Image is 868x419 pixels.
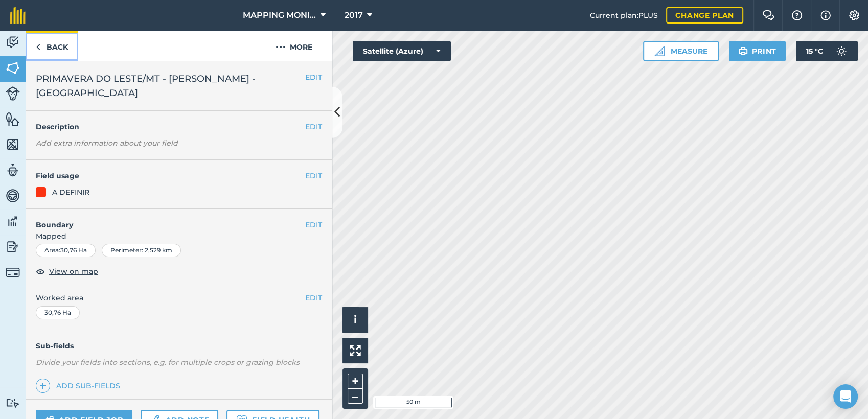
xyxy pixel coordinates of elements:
div: Open Intercom Messenger [833,384,858,409]
button: EDIT [305,219,322,230]
button: EDIT [305,72,322,83]
img: Two speech bubbles overlapping with the left bubble in the forefront [762,10,774,20]
img: svg+xml;base64,PHN2ZyB4bWxucz0iaHR0cDovL3d3dy53My5vcmcvMjAwMC9zdmciIHdpZHRoPSI5IiBoZWlnaHQ9IjI0Ii... [36,41,40,53]
img: A question mark icon [791,10,803,20]
span: Worked area [36,292,322,304]
h4: Boundary [26,209,305,230]
em: Divide your fields into sections, e.g. for multiple crops or grazing blocks [36,358,300,367]
img: fieldmargin Logo [10,7,26,24]
button: i [342,307,368,333]
span: MAPPING MONITORAMENTO AGRICOLA [243,9,316,21]
button: Measure [643,41,719,61]
button: – [348,389,363,404]
img: svg+xml;base64,PD94bWwgdmVyc2lvbj0iMS4wIiBlbmNvZGluZz0idXRmLTgiPz4KPCEtLSBHZW5lcmF0b3I6IEFkb2JlIE... [6,239,20,254]
img: Four arrows, one pointing top left, one top right, one bottom right and the last bottom left [350,345,361,356]
img: svg+xml;base64,PD94bWwgdmVyc2lvbj0iMS4wIiBlbmNvZGluZz0idXRmLTgiPz4KPCEtLSBHZW5lcmF0b3I6IEFkb2JlIE... [6,162,20,178]
img: svg+xml;base64,PHN2ZyB4bWxucz0iaHR0cDovL3d3dy53My5vcmcvMjAwMC9zdmciIHdpZHRoPSIxNyIgaGVpZ2h0PSIxNy... [820,9,831,21]
button: Print [729,41,786,61]
a: Back [26,31,78,61]
img: svg+xml;base64,PHN2ZyB4bWxucz0iaHR0cDovL3d3dy53My5vcmcvMjAwMC9zdmciIHdpZHRoPSIyMCIgaGVpZ2h0PSIyNC... [276,41,286,53]
h4: Field usage [36,170,305,181]
div: A DEFINIR [52,187,89,198]
span: PRIMAVERA DO LESTE/MT - [PERSON_NAME] - [GEOGRAPHIC_DATA] [36,72,305,100]
img: svg+xml;base64,PD94bWwgdmVyc2lvbj0iMS4wIiBlbmNvZGluZz0idXRmLTgiPz4KPCEtLSBHZW5lcmF0b3I6IEFkb2JlIE... [831,41,852,61]
img: A cog icon [848,10,860,20]
button: + [348,374,363,389]
em: Add extra information about your field [36,138,178,148]
h4: Description [36,121,322,132]
button: More [256,31,332,61]
img: svg+xml;base64,PD94bWwgdmVyc2lvbj0iMS4wIiBlbmNvZGluZz0idXRmLTgiPz4KPCEtLSBHZW5lcmF0b3I6IEFkb2JlIE... [6,398,20,408]
a: Add sub-fields [36,379,124,393]
button: View on map [36,265,98,277]
img: svg+xml;base64,PD94bWwgdmVyc2lvbj0iMS4wIiBlbmNvZGluZz0idXRmLTgiPz4KPCEtLSBHZW5lcmF0b3I6IEFkb2JlIE... [6,86,20,101]
img: svg+xml;base64,PD94bWwgdmVyc2lvbj0iMS4wIiBlbmNvZGluZz0idXRmLTgiPz4KPCEtLSBHZW5lcmF0b3I6IEFkb2JlIE... [6,188,20,203]
button: 15 °C [796,41,858,61]
span: i [354,313,357,326]
span: Current plan : PLUS [590,10,658,21]
h4: Sub-fields [26,340,332,352]
div: 30,76 Ha [36,306,80,319]
span: Mapped [26,230,332,242]
button: Satellite (Azure) [353,41,451,61]
span: 2017 [345,9,363,21]
img: svg+xml;base64,PD94bWwgdmVyc2lvbj0iMS4wIiBlbmNvZGluZz0idXRmLTgiPz4KPCEtLSBHZW5lcmF0b3I6IEFkb2JlIE... [6,35,20,50]
div: Area : 30,76 Ha [36,244,96,257]
span: View on map [49,266,98,277]
button: EDIT [305,121,322,132]
img: Ruler icon [654,46,665,56]
button: EDIT [305,170,322,181]
img: svg+xml;base64,PHN2ZyB4bWxucz0iaHR0cDovL3d3dy53My5vcmcvMjAwMC9zdmciIHdpZHRoPSIxOCIgaGVpZ2h0PSIyNC... [36,265,45,277]
img: svg+xml;base64,PHN2ZyB4bWxucz0iaHR0cDovL3d3dy53My5vcmcvMjAwMC9zdmciIHdpZHRoPSIxNCIgaGVpZ2h0PSIyNC... [39,380,47,392]
img: svg+xml;base64,PD94bWwgdmVyc2lvbj0iMS4wIiBlbmNvZGluZz0idXRmLTgiPz4KPCEtLSBHZW5lcmF0b3I6IEFkb2JlIE... [6,214,20,229]
div: Perimeter : 2,529 km [102,244,181,257]
button: EDIT [305,292,322,304]
img: svg+xml;base64,PHN2ZyB4bWxucz0iaHR0cDovL3d3dy53My5vcmcvMjAwMC9zdmciIHdpZHRoPSIxOSIgaGVpZ2h0PSIyNC... [738,45,748,57]
img: svg+xml;base64,PD94bWwgdmVyc2lvbj0iMS4wIiBlbmNvZGluZz0idXRmLTgiPz4KPCEtLSBHZW5lcmF0b3I6IEFkb2JlIE... [6,265,20,280]
img: svg+xml;base64,PHN2ZyB4bWxucz0iaHR0cDovL3d3dy53My5vcmcvMjAwMC9zdmciIHdpZHRoPSI1NiIgaGVpZ2h0PSI2MC... [6,60,20,76]
img: svg+xml;base64,PHN2ZyB4bWxucz0iaHR0cDovL3d3dy53My5vcmcvMjAwMC9zdmciIHdpZHRoPSI1NiIgaGVpZ2h0PSI2MC... [6,111,20,127]
img: svg+xml;base64,PHN2ZyB4bWxucz0iaHR0cDovL3d3dy53My5vcmcvMjAwMC9zdmciIHdpZHRoPSI1NiIgaGVpZ2h0PSI2MC... [6,137,20,152]
span: 15 ° C [806,41,823,61]
a: Change plan [666,7,743,24]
